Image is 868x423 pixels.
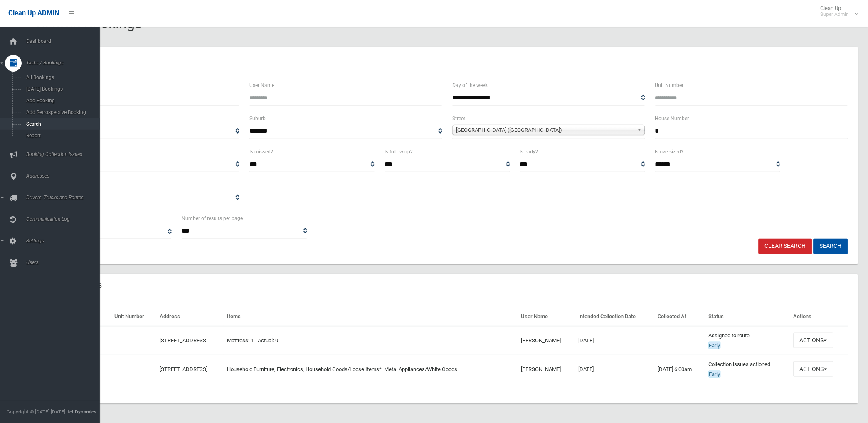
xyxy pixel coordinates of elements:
td: [PERSON_NAME] [518,355,575,383]
th: Address [156,307,224,326]
label: Suburb [249,114,266,123]
td: [DATE] [575,326,655,355]
th: Actions [790,307,848,326]
span: Add Retrospective Booking [24,109,100,115]
th: Status [705,307,791,326]
span: Add Booking [24,98,100,104]
td: Mattress: 1 - Actual: 0 [224,326,518,355]
span: All Bookings [24,74,100,80]
th: Unit Number [111,307,156,326]
label: Number of results per page [182,214,243,223]
td: [DATE] 6:00am [655,355,705,383]
span: Early [709,371,721,378]
span: Addresses [24,173,107,179]
span: Clean Up [816,5,858,17]
label: User Name [249,81,274,90]
button: Actions [794,361,833,377]
button: Search [814,239,848,254]
td: [DATE] [575,355,655,383]
th: Items [224,307,518,326]
span: Search [24,121,100,127]
label: Is follow up? [385,147,413,156]
span: Settings [24,238,107,244]
td: Collection issues actioned [705,355,791,383]
td: Assigned to route [705,326,791,355]
label: Street [452,114,465,123]
span: Booking Collection Issues [24,151,107,157]
span: [DATE] Bookings [24,86,100,92]
a: [STREET_ADDRESS] [160,366,207,372]
span: Communication Log [24,216,107,222]
label: Is early? [520,147,538,156]
label: Is missed? [249,147,273,156]
th: Intended Collection Date [575,307,655,326]
td: Household Furniture, Electronics, Household Goods/Loose Items*, Metal Appliances/White Goods [224,355,518,383]
a: [STREET_ADDRESS] [160,337,207,344]
label: House Number [655,114,689,123]
td: [PERSON_NAME] [518,326,575,355]
span: Copyright © [DATE]-[DATE] [7,409,65,415]
span: Tasks / Bookings [24,60,107,66]
span: Drivers, Trucks and Routes [24,195,107,200]
label: Day of the week [452,81,488,90]
label: Unit Number [655,81,684,90]
span: Report [24,133,100,139]
span: Clean Up ADMIN [8,9,59,17]
span: Early [709,342,721,349]
span: Users [24,260,107,265]
strong: Jet Dynamics [67,409,96,415]
span: [GEOGRAPHIC_DATA] ([GEOGRAPHIC_DATA]) [456,125,634,135]
button: Actions [794,333,833,348]
th: Collected At [655,307,705,326]
a: Clear Search [759,239,812,254]
th: User Name [518,307,575,326]
span: Dashboard [24,38,107,44]
small: Super Admin [821,11,849,17]
label: Is oversized? [655,147,684,156]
